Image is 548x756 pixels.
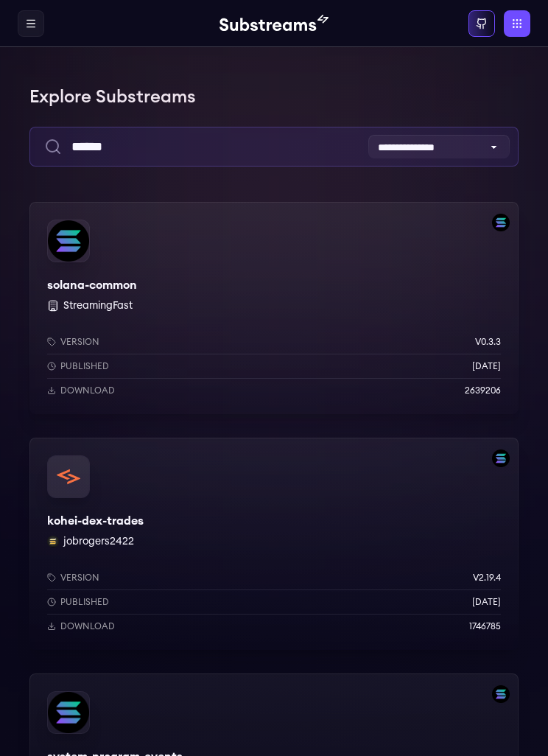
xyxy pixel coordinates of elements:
a: Filter by solana networkkohei-dex-tradeskohei-dex-tradesjobrogers2422 jobrogers2422Versionv2.19.4... [29,438,519,650]
p: v2.19.4 [473,572,501,584]
p: Published [60,596,109,608]
p: [DATE] [472,360,501,372]
img: Filter by solana network [492,449,510,467]
button: StreamingFast [63,298,133,313]
a: Filter by solana networksolana-commonsolana-common StreamingFastVersionv0.3.3Published[DATE]Downl... [29,202,519,414]
p: 1746785 [469,620,501,632]
p: Download [60,620,115,632]
p: Version [60,336,99,348]
img: Substream's logo [219,15,329,32]
img: Filter by solana network [492,685,510,703]
p: [DATE] [472,596,501,608]
p: Version [60,572,99,584]
p: Published [60,360,109,372]
button: jobrogers2422 [63,534,134,549]
p: v0.3.3 [475,336,501,348]
p: Download [60,385,115,396]
p: 2639206 [465,385,501,396]
img: Filter by solana network [492,214,510,231]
